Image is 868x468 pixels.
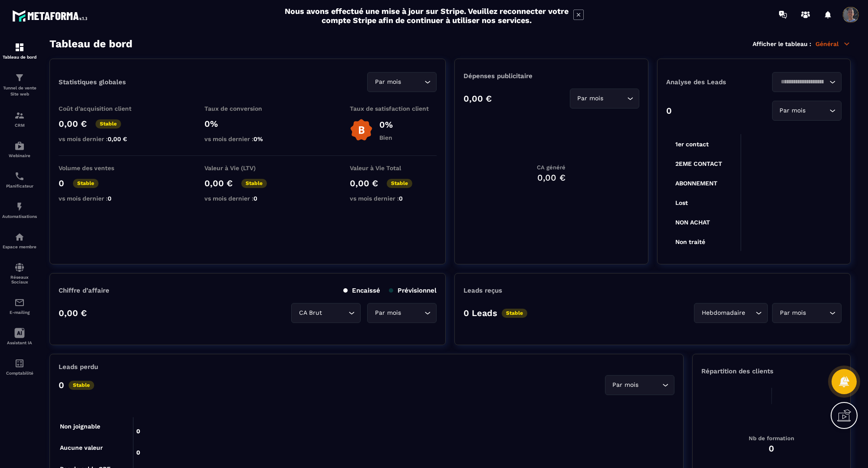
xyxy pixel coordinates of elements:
tspan: Non joignable [60,423,100,430]
p: Stable [241,179,267,188]
div: Search for option [570,89,639,109]
p: Automatisations [2,214,37,219]
p: Leads perdu [59,363,98,371]
p: Taux de satisfaction client [350,105,437,112]
span: Par mois [611,380,641,390]
p: Valeur à Vie (LTV) [204,165,291,171]
p: Chiffre d’affaire [59,287,109,294]
p: Stable [73,179,99,188]
p: Assistant IA [2,340,37,345]
img: automations [14,232,25,242]
img: formation [14,110,25,121]
tspan: Aucune valeur [60,444,103,451]
p: Afficher le tableau : [753,40,811,47]
div: Search for option [367,72,437,92]
p: 0,00 € [204,178,233,188]
p: E-mailing [2,310,37,315]
img: social-network [14,262,25,273]
p: 0,00 € [350,178,378,188]
p: Comptabilité [2,371,37,376]
p: vs mois dernier : [350,195,437,202]
input: Search for option [605,94,625,103]
tspan: Non traité [675,238,705,245]
img: scheduler [14,171,25,181]
p: 0 [59,380,64,390]
span: 0 [108,195,112,202]
a: automationsautomationsEspace membre [2,225,37,256]
div: Search for option [772,72,842,92]
p: Analyse des Leads [666,78,754,86]
p: 0 [59,178,64,188]
span: CA Brut [297,308,324,318]
p: Tableau de bord [2,55,37,59]
p: Bien [379,134,393,141]
div: Search for option [367,303,437,323]
p: Valeur à Vie Total [350,165,437,171]
span: 0 [253,195,257,202]
div: Search for option [605,375,674,395]
img: formation [14,42,25,53]
p: vs mois dernier : [59,135,145,142]
span: Par mois [575,94,605,103]
p: Webinaire [2,153,37,158]
p: Stable [502,309,527,318]
p: vs mois dernier : [204,195,291,202]
img: b-badge-o.b3b20ee6.svg [350,119,373,142]
span: Par mois [373,308,403,318]
p: vs mois dernier : [204,135,291,142]
img: logo [12,8,90,24]
p: Coût d'acquisition client [59,105,145,112]
input: Search for option [403,77,422,87]
p: Planificateur [2,184,37,188]
tspan: 1er contact [675,141,709,148]
input: Search for option [403,308,422,318]
p: Prévisionnel [389,287,437,294]
p: Taux de conversion [204,105,291,112]
div: Search for option [772,303,842,323]
input: Search for option [808,308,827,318]
p: 0% [379,119,393,130]
div: Search for option [291,303,361,323]
p: Espace membre [2,244,37,249]
input: Search for option [324,308,346,318]
a: schedulerschedulerPlanificateur [2,165,37,195]
p: Réseaux Sociaux [2,275,37,284]
img: automations [14,201,25,212]
p: CRM [2,123,37,128]
span: Par mois [778,106,808,115]
tspan: 2EME CONTACT [675,160,722,167]
p: Tunnel de vente Site web [2,85,37,97]
p: Stable [95,119,121,129]
input: Search for option [641,380,660,390]
input: Search for option [778,77,827,87]
input: Search for option [747,308,753,318]
p: 0 Leads [464,308,497,318]
a: social-networksocial-networkRéseaux Sociaux [2,256,37,291]
h3: Tableau de bord [49,38,132,50]
p: Général [815,40,851,48]
h2: Nous avons effectué une mise à jour sur Stripe. Veuillez reconnecter votre compte Stripe afin de ... [284,7,569,25]
p: Encaissé [343,287,380,294]
tspan: ABONNEMENT [675,180,717,187]
p: 0,00 € [464,93,492,104]
a: formationformationTableau de bord [2,36,37,66]
p: 0,00 € [59,119,87,129]
a: Assistant IA [2,321,37,352]
p: 0 [666,105,672,116]
p: Répartition des clients [701,367,842,375]
p: Leads reçus [464,287,502,294]
p: Dépenses publicitaire [464,72,639,80]
span: 0 [399,195,403,202]
p: vs mois dernier : [59,195,145,202]
a: accountantaccountantComptabilité [2,352,37,382]
p: 0% [204,119,291,129]
tspan: Lost [675,199,688,206]
img: formation [14,73,25,83]
input: Search for option [808,106,827,115]
p: 0,00 € [59,308,87,318]
span: Hebdomadaire [700,308,747,318]
span: 0,00 € [108,135,127,142]
a: emailemailE-mailing [2,291,37,321]
span: Par mois [373,77,403,87]
p: Volume des ventes [59,165,145,171]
